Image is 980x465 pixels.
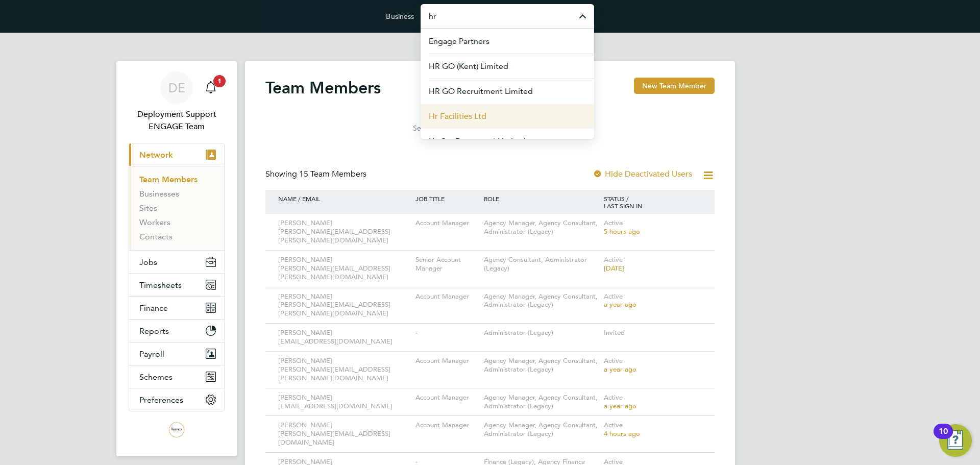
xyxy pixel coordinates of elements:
[139,257,157,267] span: Jobs
[481,214,601,241] div: Agency Manager, Agency Consultant, Administrator (Legacy)
[413,251,481,278] div: Senior Account Manager
[139,217,170,227] a: Workers
[265,169,369,180] div: Showing
[601,416,704,444] div: Active
[481,388,601,416] div: Agency Manager, Agency Consultant, Administrator (Legacy)
[129,297,224,319] button: Finance
[481,251,601,278] div: Agency Consultant, Administrator (Legacy)
[129,251,224,273] button: Jobs
[593,169,692,179] label: Hide Deactivated Users
[129,166,224,250] div: Network
[604,429,640,438] span: 4 hours ago
[413,324,481,342] div: -
[601,190,704,214] div: STATUS / LAST SIGN IN
[429,60,508,72] span: HR GO (Kent) Limited
[116,61,237,456] nav: Main navigation
[413,190,481,207] div: JOB TITLE
[276,251,413,287] div: [PERSON_NAME] [PERSON_NAME][EMAIL_ADDRESS][PERSON_NAME][DOMAIN_NAME]
[129,388,224,411] button: Preferences
[129,365,224,388] button: Schemes
[389,124,435,133] label: Search
[413,388,481,407] div: Account Manager
[129,71,225,133] a: DEDeployment Support ENGAGE Team
[168,422,185,438] img: trevettgroup-logo-retina.png
[276,214,413,250] div: [PERSON_NAME] [PERSON_NAME][EMAIL_ADDRESS][PERSON_NAME][DOMAIN_NAME]
[413,214,481,233] div: Account Manager
[413,352,481,371] div: Account Manager
[939,424,972,457] button: Open Resource Center, 10 new notifications
[601,352,704,379] div: Active
[168,81,185,94] span: DE
[276,352,413,388] div: [PERSON_NAME] [PERSON_NAME][EMAIL_ADDRESS][PERSON_NAME][DOMAIN_NAME]
[276,287,413,324] div: [PERSON_NAME] [PERSON_NAME][EMAIL_ADDRESS][PERSON_NAME][DOMAIN_NAME]
[276,190,413,207] div: NAME / EMAIL
[429,110,486,123] span: Hr Facilities Ltd
[265,78,381,98] h2: Team Members
[139,203,157,213] a: Sites
[129,320,224,342] button: Reports
[481,324,601,342] div: Administrator (Legacy)
[601,214,704,241] div: Active
[413,287,481,306] div: Account Manager
[601,324,704,342] div: Invited
[939,431,948,445] div: 10
[299,169,366,179] span: 15 Team Members
[139,349,164,359] span: Payroll
[139,189,179,199] a: Businesses
[129,108,225,133] span: Deployment Support ENGAGE Team
[634,78,715,94] button: New Team Member
[139,326,169,336] span: Reports
[139,175,198,184] a: Team Members
[601,251,704,278] div: Active
[601,287,704,315] div: Active
[129,422,225,438] a: Go to home page
[139,395,183,405] span: Preferences
[129,274,224,296] button: Timesheets
[129,143,224,166] button: Network
[429,35,489,47] span: Engage Partners
[386,12,414,21] label: Business
[201,71,221,104] a: 1
[276,324,413,351] div: [PERSON_NAME] [EMAIL_ADDRESS][DOMAIN_NAME]
[604,227,640,236] span: 5 hours ago
[139,150,173,160] span: Network
[481,287,601,315] div: Agency Manager, Agency Consultant, Administrator (Legacy)
[129,342,224,365] button: Payroll
[604,300,636,309] span: a year ago
[276,388,413,416] div: [PERSON_NAME] [EMAIL_ADDRESS][DOMAIN_NAME]
[481,352,601,379] div: Agency Manager, Agency Consultant, Administrator (Legacy)
[601,388,704,416] div: Active
[604,264,624,273] span: [DATE]
[139,280,182,290] span: Timesheets
[413,416,481,435] div: Account Manager
[604,402,636,410] span: a year ago
[429,85,533,97] span: HR GO Recruitment Limited
[604,365,636,374] span: a year ago
[139,232,173,241] a: Contacts
[139,372,173,382] span: Schemes
[481,190,601,207] div: ROLE
[481,416,601,444] div: Agency Manager, Agency Consultant, Administrator (Legacy)
[429,135,526,148] span: Hr Go (Doncaster) Limited
[276,416,413,452] div: [PERSON_NAME] [PERSON_NAME][EMAIL_ADDRESS][DOMAIN_NAME]
[213,75,226,87] span: 1
[139,303,168,313] span: Finance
